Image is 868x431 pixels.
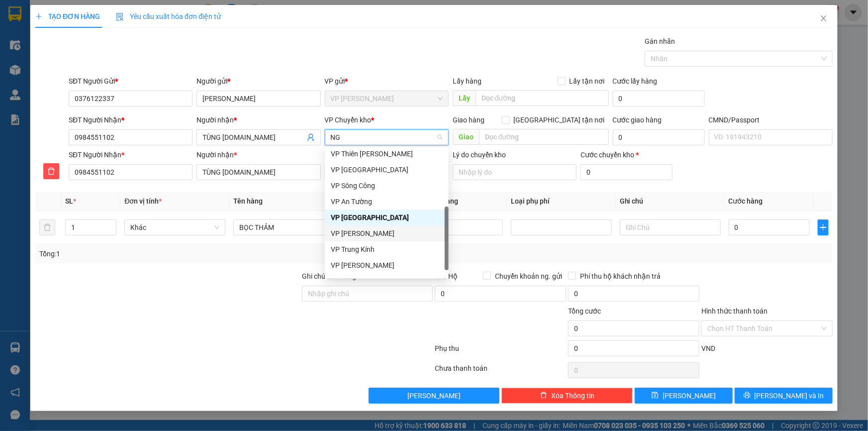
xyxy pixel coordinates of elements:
label: Cước lấy hàng [613,77,658,85]
button: [PERSON_NAME] [369,388,500,404]
span: [PERSON_NAME] [663,390,716,401]
button: deleteXóa Thông tin [501,388,633,404]
div: SĐT Người Gửi [69,76,193,87]
span: [PERSON_NAME] [407,390,461,401]
span: Giao hàng [453,116,484,124]
input: SĐT người nhận [69,164,193,180]
input: Tên người nhận [196,164,320,180]
div: VP Sông Công [331,180,443,191]
div: VP SƠN DƯƠNG [325,273,449,289]
span: VP Cổ Linh [331,91,443,106]
span: Tên hàng [233,197,263,205]
span: TẠO ĐƠN HÀNG [35,12,100,20]
label: Ghi chú đơn hàng [302,272,357,280]
button: save[PERSON_NAME] [635,388,733,404]
th: Ghi chú [616,192,725,211]
b: GỬI : VP Giếng Đáy [12,68,130,84]
span: plus [818,223,828,231]
button: Close [810,5,838,33]
span: close [820,14,828,22]
img: icon [116,13,124,21]
div: VP Thiên [PERSON_NAME] [331,148,443,159]
span: delete [540,392,547,400]
div: VP [PERSON_NAME] [331,228,443,239]
th: Loại phụ phí [507,192,616,211]
div: SĐT Người Nhận [69,149,193,160]
div: Phụ thu [434,343,568,360]
div: VP [GEOGRAPHIC_DATA] [331,212,443,223]
div: VP gửi [325,76,449,87]
div: VP Hà Đông [325,162,449,178]
span: Cước hàng [729,197,763,205]
span: Xóa Thông tin [551,390,594,401]
input: Ghi chú đơn hàng [302,286,433,302]
span: Đơn vị tính [124,197,162,205]
div: VP An Tường [331,196,443,207]
input: Cước giao hàng [613,129,705,145]
div: VP Hoàng Gia [325,257,449,273]
span: Lấy hàng [453,77,482,85]
span: user-add [307,133,315,141]
button: delete [43,163,59,179]
input: Ghi Chú [620,219,721,235]
div: Người gửi [196,76,320,87]
span: Thu Hộ [435,272,458,280]
span: Lấy [453,90,476,106]
span: printer [744,392,751,400]
div: Tổng: 1 [39,248,335,259]
span: Chuyển khoản ng. gửi [491,271,566,282]
span: [PERSON_NAME] và In [755,390,824,401]
div: VP [GEOGRAPHIC_DATA] [331,164,443,175]
span: VP Chuyển kho [325,116,372,124]
input: VD: Bàn, Ghế [233,219,334,235]
button: delete [39,219,55,235]
span: Tổng cước [568,307,601,315]
span: [GEOGRAPHIC_DATA] tận nơi [510,114,609,125]
input: 0 [422,219,503,235]
div: VP Nguyễn Văn Cừ [325,225,449,241]
button: printer[PERSON_NAME] và In [735,388,833,404]
div: VP [PERSON_NAME] [331,260,443,271]
span: delete [44,167,59,175]
div: VP Trung Kính [331,244,443,255]
input: Dọc đường [476,90,609,106]
span: Yêu cầu xuất hóa đơn điện tử [116,12,221,20]
span: VND [701,344,715,352]
span: Phí thu hộ khách nhận trả [576,271,665,282]
label: Cước giao hàng [613,116,662,124]
div: VP SƠN DƯƠNG [331,276,443,287]
div: Người nhận [196,114,320,125]
div: Cước chuyển kho [580,149,673,160]
img: logo.jpg [12,12,87,62]
span: Khác [130,220,219,235]
div: VP Trường Chinh [325,210,449,225]
div: CMND/Passport [709,114,833,125]
div: VP Trung Kính [325,241,449,257]
span: plus [35,13,42,20]
div: VP Thiên Đường Bảo Sơn [325,146,449,162]
div: Chưa thanh toán [434,363,568,380]
div: VP An Tường [325,194,449,210]
div: Người nhận [196,149,320,160]
input: Dọc đường [479,129,609,145]
span: save [652,392,659,400]
button: plus [818,219,829,235]
span: SL [65,197,73,205]
span: Lấy tận nơi [566,76,609,87]
label: Hình thức thanh toán [701,307,768,315]
input: Cước lấy hàng [613,91,705,107]
li: 271 - [PERSON_NAME] - [GEOGRAPHIC_DATA] - [GEOGRAPHIC_DATA] [93,24,416,37]
label: Lý do chuyển kho [453,151,506,159]
label: Gán nhãn [645,37,675,45]
input: Lý do chuyển kho [453,164,577,180]
div: VP Sông Công [325,178,449,194]
span: Giao [453,129,479,145]
div: SĐT Người Nhận [69,114,193,125]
